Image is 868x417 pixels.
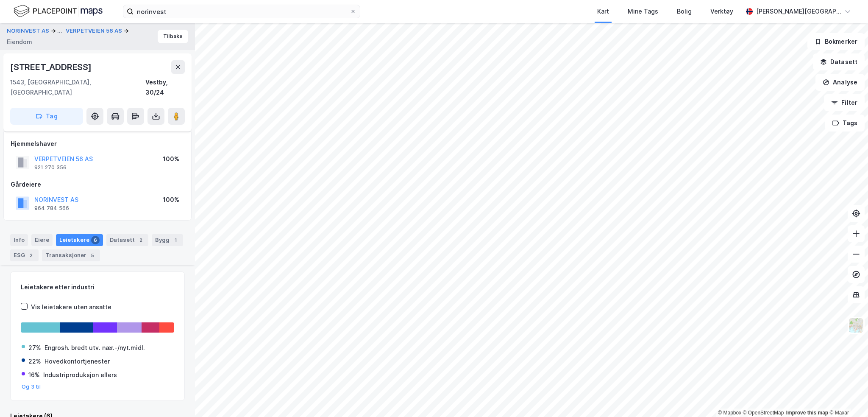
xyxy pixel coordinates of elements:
div: Engrosh. bredt utv. nær.-/nyt.midl. [45,343,145,353]
div: Gårdeiere [11,179,184,190]
div: 16% [28,370,40,380]
div: 100% [163,154,179,164]
div: ESG [10,249,39,261]
button: Filter [824,94,865,111]
div: 1543, [GEOGRAPHIC_DATA], [GEOGRAPHIC_DATA] [10,77,145,98]
a: Mapbox [718,410,741,416]
div: 22% [28,356,41,367]
div: 6 [91,236,100,244]
div: 2 [27,251,35,260]
button: Tilbake [158,30,188,43]
div: Mine Tags [628,6,658,17]
div: Kontrollprogram for chat [826,376,868,417]
div: 5 [88,251,97,260]
div: Transaksjoner [42,249,100,261]
div: Eiere [31,234,53,246]
button: NORINVEST AS [7,26,51,36]
div: 964 784 566 [34,205,69,212]
button: Tag [10,108,83,125]
input: Søk på adresse, matrikkel, gårdeiere, leietakere eller personer [134,5,350,18]
button: Datasett [813,53,865,70]
div: Industriproduksjon ellers [43,370,117,380]
div: Bygg [152,234,183,246]
div: Vis leietakere uten ansatte [31,302,111,312]
img: logo.f888ab2527a4732fd821a326f86c7f29.svg [14,4,103,19]
div: Info [10,234,28,246]
div: 100% [163,195,179,205]
div: Hovedkontortjenester [45,356,110,367]
div: [STREET_ADDRESS] [10,60,93,74]
button: Bokmerker [807,33,865,50]
div: 1 [171,236,180,244]
div: Datasett [106,234,148,246]
div: Leietakere etter industri [21,282,174,292]
div: Eiendom [7,37,32,47]
div: Hjemmelshaver [11,139,184,149]
div: Bolig [677,6,692,17]
div: Vestby, 30/24 [145,77,185,98]
button: Og 3 til [22,383,41,390]
div: ... [57,26,62,36]
div: Verktøy [710,6,733,17]
div: [PERSON_NAME][GEOGRAPHIC_DATA] [756,6,841,17]
iframe: Chat Widget [826,376,868,417]
a: Improve this map [786,410,828,416]
div: Kart [597,6,609,17]
img: Z [848,317,864,333]
div: 921 270 356 [34,164,67,171]
div: Leietakere [56,234,103,246]
button: VERPETVEIEN 56 AS [66,27,124,35]
a: OpenStreetMap [743,410,784,416]
div: 27% [28,343,41,353]
button: Analyse [815,74,865,91]
div: 2 [136,236,145,244]
button: Tags [825,115,865,132]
